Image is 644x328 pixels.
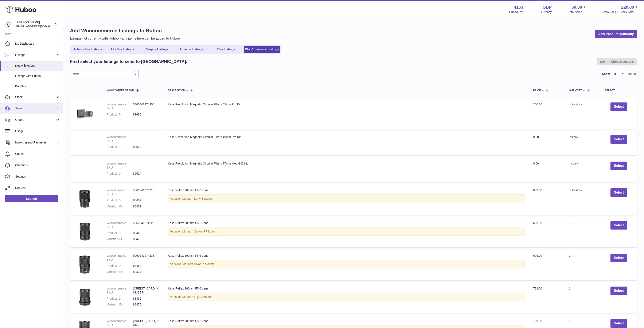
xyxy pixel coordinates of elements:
a: All eBay Listings [105,46,139,53]
button: Select [610,162,627,170]
span: Cases [15,152,60,156]
span: AVAILABLE Stock Total [603,10,639,14]
span: 789.00 [533,319,542,323]
h2: First select your listings to send to [GEOGRAPHIC_DATA]. [70,59,187,64]
span: 0.00 [533,162,539,165]
dt: Variation ID [107,237,133,241]
h1: Add Woocommerce Listings to Huboo [70,27,180,34]
dd: 5060641974219 [133,188,159,196]
span: Mount = Canon RF Mount; [182,230,217,233]
td: Kase Reflex 200mm F5.6 Lens [164,250,529,280]
td: 1 [565,217,601,248]
dt: Variation ID [107,270,133,274]
span: Price [533,89,541,92]
span: Description [168,89,185,92]
dt: Product ID [107,198,133,202]
span: Orders [15,118,55,122]
td: outofstock [565,184,601,215]
label: Show [602,72,610,76]
dt: Product ID [107,145,133,149]
dd: 88472 [133,205,159,208]
dt: Woocommerce SKU [107,319,133,327]
div: Variation: [168,194,525,203]
div: Variation: [168,260,525,268]
span: [EMAIL_ADDRESS][DOMAIN_NAME] [16,25,62,28]
a: Active eBay Listings [71,46,105,53]
a: Etsy Listings [209,46,243,53]
div: Huboo Ref [509,10,523,14]
dd: 88462 [133,264,159,268]
td: instock [565,131,601,155]
span: Mount = Sony E Mount; [182,197,213,200]
button: Select [610,188,627,197]
dd: 88473 [133,237,159,241]
span: 789.00 [533,287,542,290]
div: Variation: [168,227,525,236]
a: Amazon Listings [175,46,208,53]
button: Select [610,102,627,111]
a: WooCommerce Listings [244,46,280,53]
dd: [CREDIT_CARD_NUMBER] [133,287,159,295]
dt: Variation ID [107,303,133,307]
dt: Product ID [107,113,133,117]
dd: [CREDIT_CARD_NUMBER] [133,319,159,327]
span: Returns [15,186,60,190]
button: Select [610,135,627,144]
dt: Woocommerce SKU [107,221,133,229]
span: Not with Huboo [15,64,60,68]
div: Select [605,89,633,92]
span: Invoicing and Payments [15,141,55,145]
dd: 5060641974233 [133,254,159,262]
div: Currency [540,10,552,14]
dd: 88475 [133,303,159,307]
button: Select [610,287,627,295]
span: 699.00 [533,254,542,257]
img: KW_magnetic_pro_nd_kit_01_1920x1920_1920x1920.jpeg [74,102,95,123]
dd: 89685 [133,113,159,117]
dd: 89679 [133,145,159,149]
dt: Product ID [107,297,133,301]
span: 699.00 [533,221,542,225]
p: Listings not currently with Huboo - any items here can be added to Huboo [70,36,180,41]
td: Kase Reflex 200mm F5.6 Lens [164,282,529,313]
button: Select [610,319,627,328]
dt: Woocommerce SKU [107,102,133,110]
dd: 88474 [133,270,159,274]
span: Listings with Huboo [15,74,60,78]
a: 220.00 AVAILABLE Stock Total [603,4,639,14]
strong: 4153 [514,4,523,10]
dd: 89524 [133,172,159,176]
dt: Woocommerce SKU [107,254,133,262]
span: 50.00 [571,4,582,10]
td: Kase Revolution Magnetic Circular Filters 52mm Pro Kit [164,98,529,129]
span: Usage [15,129,60,133]
dt: Product ID [107,264,133,268]
td: outofstock [565,98,601,129]
dt: Woocommerce SKU [107,135,133,143]
strong: GBP [543,4,552,10]
td: Kase Revolution Magnetic Circular Filters 77mm MegaND Kit [164,157,529,182]
td: 1 [565,250,601,280]
td: 1 [565,282,601,313]
span: Woocommerce SKU [107,89,134,92]
td: Kase Reflex 200mm F5.6 Lens [164,184,529,215]
span: Listings [15,53,55,57]
img: Fujifilm-G-mount.png [74,287,95,308]
span: Bundles [15,84,60,88]
a: Log out [5,195,58,202]
td: Kase Revolution Magnetic Circular Filters 49mm Pro Kit [164,131,529,155]
img: Sony-E-mount.png [74,188,95,209]
dd: 5060641974226 [133,221,159,229]
dt: Product ID [107,231,133,235]
span: Sales [15,106,55,110]
span: Mount = Fuji G Mount; [182,295,212,299]
a: Add Product Manually [595,30,637,39]
span: Settings [15,175,60,179]
span: My Dashboard [15,42,60,46]
div: Variation: [168,293,525,301]
dt: Product ID [107,172,133,176]
dt: Woocommerce SKU [107,162,133,170]
span: Stock [15,95,55,99]
td: Kase Reflex 200mm F5.6 Lens [164,217,529,248]
span: 699.00 [533,189,542,192]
